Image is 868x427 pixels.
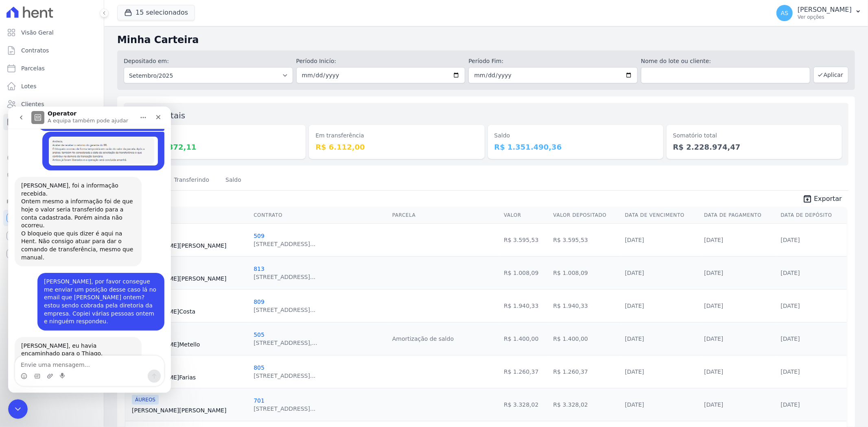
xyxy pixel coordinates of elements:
a: Recebíveis [3,210,101,226]
td: R$ 3.328,02 [501,388,550,421]
a: [DATE] [781,401,800,408]
span: Exportar [814,194,842,204]
div: [STREET_ADDRESS],... [254,339,317,347]
a: [DATE] [781,270,800,276]
td: R$ 1.260,37 [501,355,550,388]
td: R$ 3.328,02 [550,388,622,421]
a: 813 [254,266,265,272]
a: Minha Carteira [3,114,101,130]
a: Transferindo [173,170,211,191]
a: Negativação [3,168,101,184]
th: Data de Depósito [777,207,847,224]
div: [STREET_ADDRESS]... [254,240,315,248]
a: [DATE] [781,237,800,243]
td: R$ 1.940,33 [501,289,550,322]
div: [STREET_ADDRESS]... [254,273,315,281]
span: Contratos [21,46,49,54]
button: 15 selecionados [117,5,195,20]
a: 509 [254,233,265,239]
div: Adriane diz… [7,231,156,307]
td: R$ 1.400,00 [501,322,550,355]
a: [PERSON_NAME][PERSON_NAME] [132,242,247,250]
a: Parcelas [3,60,101,76]
dd: R$ 1.351.490,36 [494,142,657,152]
iframe: Intercom live chat [8,107,171,393]
span: Clientes [21,100,44,108]
i: unarchive [802,194,812,204]
button: Enviar mensagem… [140,263,153,276]
a: unarchive Exportar [796,194,848,205]
td: R$ 1.260,37 [550,355,622,388]
span: AS [781,10,788,16]
span: Visão Geral [21,28,54,37]
span: ÁUREOS [132,395,159,405]
button: AS [PERSON_NAME] Ver opções [770,2,868,24]
th: Valor Depositado [550,207,622,224]
th: Contrato [250,207,389,224]
a: 809 [254,298,265,305]
dt: Somatório total [673,131,835,140]
p: Ver opções [798,14,852,20]
div: [PERSON_NAME], por favor consegue me enviar um posição desse caso lá no email que [PERSON_NAME] o... [36,171,150,219]
textarea: Envie uma mensagem... [7,249,156,263]
a: [PERSON_NAME]Farias [132,373,247,381]
div: [STREET_ADDRESS]... [254,372,315,380]
a: Transferências [3,132,101,148]
td: R$ 1.008,09 [550,256,622,289]
button: Seletor de emoji [13,266,19,273]
a: [DATE] [625,270,644,276]
dt: Saldo [494,131,657,140]
a: 805 [254,364,265,371]
a: Clientes [3,96,101,112]
div: [PERSON_NAME], eu havia encaminhado para o Thiago. [13,235,127,251]
a: [PERSON_NAME]Metello [132,340,247,349]
a: Crédito [3,150,101,166]
a: [DATE] [704,237,723,243]
div: [PERSON_NAME], eu havia encaminhado para o Thiago.Irei formalizar com todas as informações que ja... [7,231,133,300]
td: R$ 1.940,33 [550,289,622,322]
a: Conta Hent [3,228,101,244]
p: [PERSON_NAME] [798,6,852,14]
a: Contratos [3,42,101,59]
a: [DATE] [704,270,723,276]
button: Carregar anexo [39,266,45,273]
label: Nome do lote ou cliente: [641,57,810,65]
td: R$ 1.400,00 [550,322,622,355]
a: [DATE] [781,335,800,342]
dt: Depositado [137,131,299,140]
th: Cliente [125,207,250,224]
a: [DATE] [625,368,644,375]
label: Período Fim: [468,57,638,65]
a: [DATE] [704,335,723,342]
th: Parcela [389,207,501,224]
a: Visão Geral [3,24,101,41]
a: 505 [254,331,265,338]
td: R$ 3.595,53 [501,223,550,256]
th: Data de Pagamento [701,207,777,224]
span: Parcelas [21,64,45,72]
a: [DATE] [625,303,644,309]
a: [PERSON_NAME][PERSON_NAME] [132,406,247,414]
h2: Minha Carteira [117,33,855,47]
a: [DATE] [704,401,723,408]
th: Valor [501,207,550,224]
div: Plataformas [7,197,97,207]
dd: R$ 2.228.974,47 [673,142,835,152]
button: Start recording [52,266,58,273]
label: Depositado em: [124,58,169,64]
label: Período Inicío: [296,57,466,65]
iframe: Intercom live chat [8,399,28,419]
a: [DATE] [625,335,644,342]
